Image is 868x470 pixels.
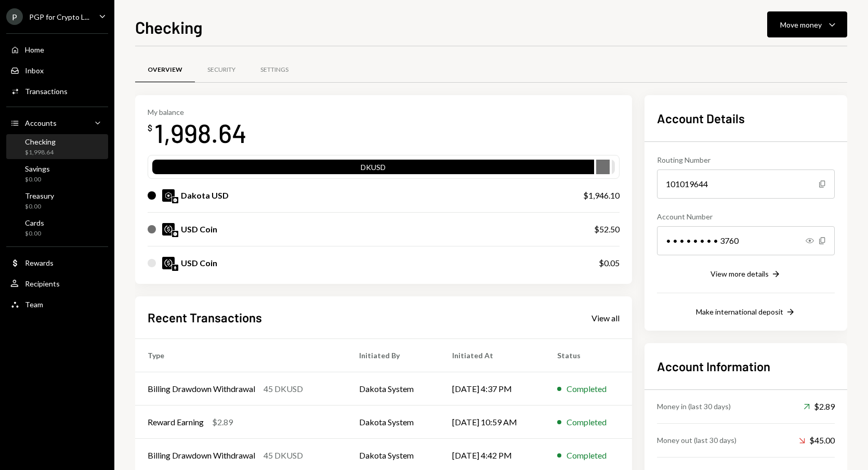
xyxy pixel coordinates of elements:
a: Home [6,40,108,59]
h1: Checking [135,17,203,37]
th: Status [545,339,632,372]
a: Cards$0.00 [6,215,108,240]
a: Inbox [6,61,108,80]
div: Rewards [25,258,54,267]
div: Account Number [657,211,835,222]
div: View more details [711,269,769,278]
th: Type [135,339,347,372]
div: Reward Earning [148,416,204,428]
a: Settings [248,57,301,83]
a: Treasury$0.00 [6,188,108,213]
div: Recipients [25,279,60,288]
a: Security [195,57,248,83]
div: 45 DKUSD [264,449,303,462]
h2: Recent Transactions [148,309,262,326]
img: base-mainnet [172,197,178,203]
img: DKUSD [162,189,175,202]
div: Accounts [25,119,57,127]
div: Checking [25,137,56,146]
td: Dakota System [347,406,440,439]
a: Rewards [6,253,108,272]
th: Initiated At [440,339,545,372]
div: Treasury [25,191,54,200]
div: $0.05 [599,257,620,269]
div: Move money [780,19,822,30]
div: $45.00 [799,434,835,447]
th: Initiated By [347,339,440,372]
div: P [6,8,23,25]
div: 45 DKUSD [264,383,303,395]
div: My balance [148,108,247,116]
div: Home [25,45,44,54]
div: Completed [567,416,607,428]
button: Make international deposit [696,307,796,318]
div: Completed [567,383,607,395]
div: Transactions [25,87,68,96]
div: 1,998.64 [154,116,247,149]
div: $1,946.10 [583,189,620,202]
div: $2.89 [804,400,835,413]
td: [DATE] 10:59 AM [440,406,545,439]
div: Money out (last 30 days) [657,435,737,446]
div: Make international deposit [696,307,783,316]
div: $0.00 [25,202,54,211]
div: $2.89 [212,416,233,428]
div: View all [591,313,620,323]
div: Inbox [25,66,44,75]
a: Transactions [6,82,108,100]
img: base-mainnet [172,231,178,237]
div: USD Coin [181,257,217,269]
div: Cards [25,218,44,227]
button: Move money [767,11,847,37]
div: $52.50 [594,223,620,236]
h2: Account Details [657,110,835,127]
div: Team [25,300,43,309]
div: $1,998.64 [25,148,56,157]
div: Money in (last 30 days) [657,401,731,412]
div: Overview [148,66,182,74]
div: $0.00 [25,229,44,238]
img: ethereum-mainnet [172,265,178,271]
h2: Account Information [657,358,835,375]
div: Dakota USD [181,189,229,202]
div: USD Coin [181,223,217,236]
a: View all [591,312,620,323]
div: DKUSD [152,162,594,176]
a: Team [6,295,108,314]
td: Dakota System [347,372,440,406]
a: Recipients [6,274,108,293]
img: USDC [162,257,175,269]
a: Overview [135,57,195,83]
div: Billing Drawdown Withdrawal [148,449,255,462]
div: Routing Number [657,154,835,165]
div: 101019644 [657,169,835,199]
div: • • • • • • • • 3760 [657,226,835,255]
a: Accounts [6,113,108,132]
div: Security [207,66,235,74]
div: Savings [25,164,50,173]
button: View more details [711,269,781,280]
img: USDC [162,223,175,236]
div: $ [148,123,152,133]
a: Savings$0.00 [6,161,108,186]
td: [DATE] 4:37 PM [440,372,545,406]
a: Checking$1,998.64 [6,134,108,159]
div: Billing Drawdown Withdrawal [148,383,255,395]
div: PGP for Crypto L... [29,12,89,21]
div: $0.00 [25,175,50,184]
div: Completed [567,449,607,462]
div: Settings [260,66,288,74]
